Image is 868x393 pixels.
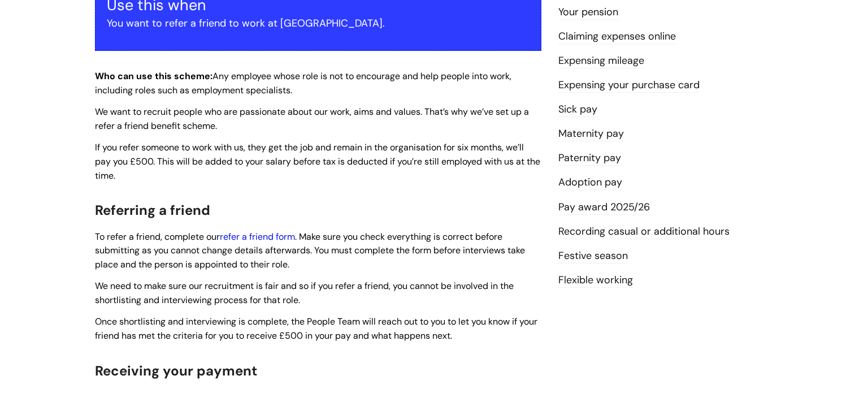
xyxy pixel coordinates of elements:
span: Referring a friend [95,201,210,219]
a: Sick pay [558,102,597,117]
a: Pay award 2025/26 [558,200,650,215]
a: refer a friend form [220,231,295,243]
span: If you refer someone to work with us, they get the job and remain in the organisation for six mon... [95,141,540,182]
span: Receiving your payment [95,362,257,379]
p: You want to refer a friend to work at [GEOGRAPHIC_DATA]. [107,14,530,32]
a: Paternity pay [558,151,621,166]
a: Claiming expenses online [558,29,676,44]
a: Expensing mileage [558,54,644,68]
a: Your pension [558,5,618,20]
a: Adoption pay [558,175,622,190]
a: Maternity pay [558,127,624,141]
span: Once shortlisting and interviewing is complete, the People Team will reach out to you to let you ... [95,316,537,342]
a: Festive season [558,249,628,264]
span: We want to recruit people who are passionate about our work, aims and values. That’s why we’ve se... [95,106,529,132]
a: Flexible working [558,273,633,288]
a: Recording casual or additional hours [558,224,730,239]
span: We need to make sure our recruitment is fair and so if you refer a friend, you cannot be involved... [95,280,514,306]
a: Expensing your purchase card [558,78,700,93]
span: Any employee whose role is not to encourage and help people into work, including roles such as em... [95,70,511,96]
strong: Who can use this scheme: [95,70,212,82]
span: To refer a friend, complete our . Make sure you check everything is correct before submitting as ... [95,231,525,271]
